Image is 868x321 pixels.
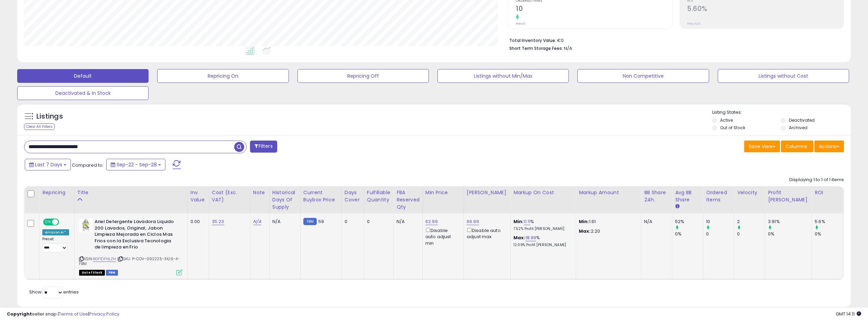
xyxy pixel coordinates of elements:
[516,5,672,14] h2: 10
[72,162,104,168] span: Compared to:
[579,218,589,225] strong: Min:
[17,69,149,83] button: Default
[157,69,289,83] button: Repricing On
[42,237,69,252] div: Preset:
[789,117,815,123] label: Deactivated
[7,311,119,318] div: seller snap | |
[675,231,703,237] div: 0%
[272,189,297,211] div: Historical Days Of Supply
[516,22,525,26] small: Prev: 0
[250,141,277,153] button: Filters
[106,159,165,170] button: Sep-22 - Sep-28
[768,219,812,225] div: 3.91%
[191,189,206,203] div: Inv. value
[93,256,116,262] a: B0F1DFNLZH
[706,189,731,203] div: Ordered Items
[58,219,69,225] span: OFF
[44,219,52,225] span: ON
[675,203,679,210] small: Avg BB Share.
[525,234,536,241] a: 18.99
[789,177,844,183] div: Displaying 1 to 1 of 1 items
[212,189,247,203] div: Cost (Exc. VAT)
[815,231,843,237] div: 0%
[425,218,438,225] a: 62.99
[579,219,636,225] p: 1.61
[367,189,391,203] div: Fulfillable Quantity
[79,219,182,275] div: ASIN:
[345,219,359,225] div: 0
[712,109,851,116] p: Listing States:
[59,311,88,317] a: Terms of Use
[467,189,508,196] div: [PERSON_NAME]
[117,161,157,168] span: Sep-22 - Sep-28
[367,219,388,225] div: 0
[467,218,479,225] a: 66.99
[345,189,361,203] div: Days Cover
[644,189,669,203] div: BB Share 24h.
[737,189,762,196] div: Velocity
[79,256,180,266] span: | SKU: P-COV-092225-34,16-4-FBM
[513,234,525,241] b: Max:
[579,228,636,234] p: 2.20
[79,270,105,276] span: All listings that are currently out of stock and unavailable for purchase on Amazon
[89,311,119,317] a: Privacy Policy
[212,218,224,225] a: 35.23
[720,117,733,123] label: Active
[36,112,63,121] h5: Listings
[25,159,71,170] button: Last 7 Days
[42,229,69,235] div: Amazon AI *
[687,5,844,14] h2: 5.60%
[564,45,572,52] span: N/A
[675,219,703,225] div: 52%
[106,270,118,276] span: FBM
[785,143,807,150] span: Columns
[644,219,667,225] div: N/A
[35,161,62,168] span: Last 7 Days
[253,218,261,225] a: N/A
[789,125,807,131] label: Archived
[706,219,734,225] div: 10
[687,22,701,26] small: Prev: N/A
[7,311,32,317] strong: Copyright
[781,141,813,152] button: Columns
[303,218,317,225] small: FBM
[577,69,709,83] button: Non Competitive
[42,189,72,196] div: Repricing
[706,231,734,237] div: 0
[814,141,844,152] button: Actions
[513,243,571,247] p: 12.09% Profit [PERSON_NAME]
[397,219,417,225] div: N/A
[815,219,843,225] div: 5.6%
[24,123,55,130] div: Clear All Filters
[77,189,185,196] div: Title
[467,226,505,240] div: Disable auto adjust max
[511,186,576,213] th: The percentage added to the cost of goods (COGS) that forms the calculator for Min & Max prices.
[815,189,840,196] div: ROI
[79,219,93,232] img: 41OdCk2KILL._SL40_.jpg
[579,228,591,234] strong: Max:
[675,189,700,203] div: Avg BB Share
[272,219,295,225] div: N/A
[17,86,149,100] button: Deactivated & In Stock
[524,218,531,225] a: 11.11
[513,235,571,247] div: %
[768,231,812,237] div: 0%
[425,226,458,246] div: Disable auto adjust min
[95,219,178,252] b: Ariel Detergente Lavadora Liquido 200 Lavados, Original, Jabon Limpieza Mejorada en Ciclos Mas Fr...
[513,226,571,231] p: 7.52% Profit [PERSON_NAME]
[297,69,429,83] button: Repricing Off
[509,37,556,43] b: Total Inventory Value:
[737,219,765,225] div: 2
[253,189,267,196] div: Note
[303,189,339,203] div: Current Buybox Price
[513,189,573,196] div: Markup on Cost
[579,189,638,196] div: Markup Amount
[513,218,524,225] b: Min:
[29,289,79,295] span: Show: entries
[318,218,324,225] span: 59
[509,36,839,44] li: €0
[768,189,809,203] div: Profit [PERSON_NAME]
[720,125,745,131] label: Out of Stock
[397,189,420,211] div: FBA Reserved Qty
[191,219,204,225] div: 0.00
